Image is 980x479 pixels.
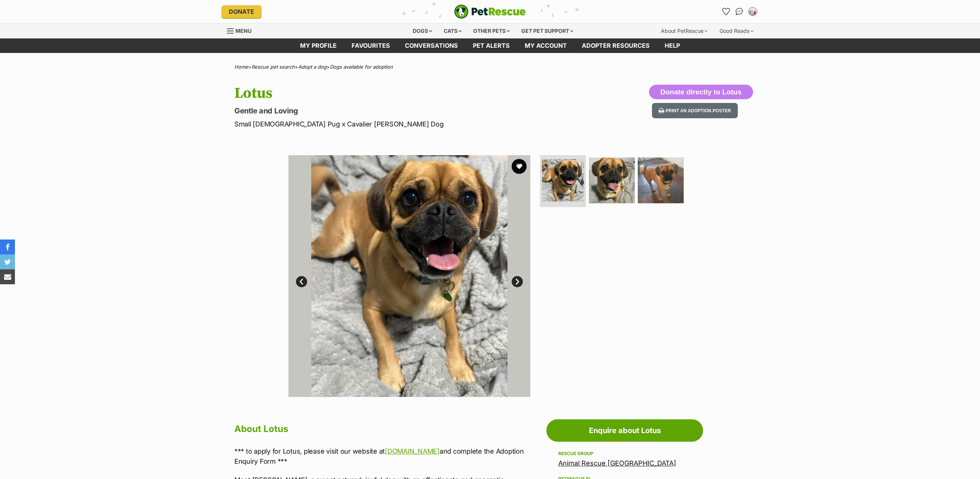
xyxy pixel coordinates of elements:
[216,64,764,70] div: > > >
[397,38,465,53] a: conversations
[589,157,635,203] img: Photo of Lotus
[558,459,676,467] a: Animal Rescue [GEOGRAPHIC_DATA]
[652,103,738,118] button: Print an adoption poster
[438,24,467,38] div: Cats
[749,8,756,15] img: Saari profile pic
[293,38,344,53] a: My profile
[546,419,703,442] a: Enquire about Lotus
[234,446,543,466] p: *** to apply for Lotus, please visit our website at and complete the Adoption Enquiry Form ***
[720,6,732,18] a: Favourites
[252,64,295,70] a: Rescue pet search
[517,38,574,53] a: My account
[330,64,393,70] a: Dogs available for adoption
[454,4,526,19] a: PetRescue
[465,38,517,53] a: Pet alerts
[221,5,262,18] a: Donate
[516,24,578,38] div: Get pet support
[468,24,515,38] div: Other pets
[385,447,440,455] a: [DOMAIN_NAME]
[714,24,759,38] div: Good Reads
[512,159,527,174] button: favourite
[638,157,684,203] img: Photo of Lotus
[657,38,687,53] a: Help
[235,28,252,34] span: Menu
[512,276,523,287] a: Next
[733,6,745,18] a: Conversations
[227,24,257,37] a: Menu
[234,85,550,102] h1: Lotus
[574,38,657,53] a: Adopter resources
[234,421,543,437] h2: About Lotus
[720,6,759,18] ul: Account quick links
[298,64,327,70] a: Adopt a dog
[542,159,584,201] img: Photo of Lotus
[234,106,550,116] p: Gentle and Loving
[649,85,753,100] button: Donate directly to Lotus
[408,24,437,38] div: Dogs
[530,155,772,397] img: Photo of Lotus
[747,6,759,18] button: My account
[234,64,248,70] a: Home
[736,8,743,15] img: chat-41dd97257d64d25036548639549fe6c8038ab92f7586957e7f3b1b290dea8141.svg
[344,38,397,53] a: Favourites
[454,4,526,19] img: logo-e224e6f780fb5917bec1dbf3a21bbac754714ae5b6737aabdf751b685950b380.svg
[296,276,307,287] a: Prev
[234,119,550,129] p: Small [DEMOGRAPHIC_DATA] Pug x Cavalier [PERSON_NAME] Dog
[288,155,530,397] img: Photo of Lotus
[656,24,713,38] div: About PetRescue
[558,451,691,457] div: Rescue group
